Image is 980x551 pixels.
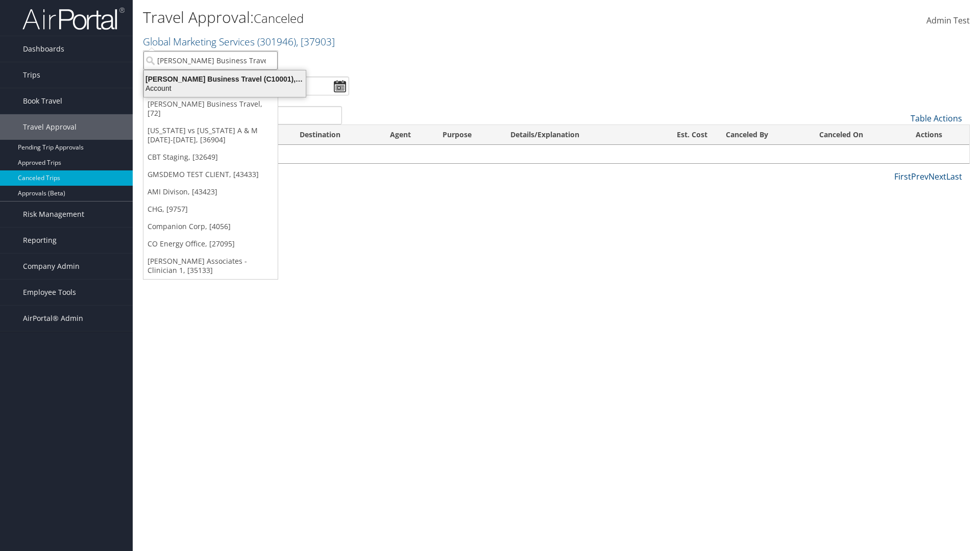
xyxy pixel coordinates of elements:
p: Filter: [143,54,694,67]
a: [US_STATE] vs [US_STATE] A & M [DATE]-[DATE], [36904] [143,122,278,148]
a: CO Energy Office, [27095] [143,235,278,253]
h1: Travel Approval: [143,7,694,28]
td: No data available in table [143,145,969,163]
input: Search Accounts [143,51,278,70]
img: airportal-logo.png [22,7,125,31]
span: AirPortal® Admin [23,306,83,331]
a: CHG, [9757] [143,201,278,218]
span: Trips [23,62,40,88]
span: Book Travel [23,88,62,114]
small: Canceled [254,10,304,27]
a: Prev [911,171,928,182]
th: Purpose [433,125,501,145]
div: [PERSON_NAME] Business Travel (C10001), [72] [138,74,312,84]
a: Companion Corp, [4056] [143,218,278,235]
span: Company Admin [23,254,80,279]
div: Account [138,84,312,93]
span: ( 301946 ) [257,35,296,48]
span: Admin Test [926,15,970,26]
a: First [894,171,911,182]
a: [PERSON_NAME] Associates - Clinician 1, [35133] [143,253,278,279]
th: Destination: activate to sort column ascending [290,125,381,145]
span: Employee Tools [23,280,76,305]
a: Table Actions [911,113,962,124]
span: Reporting [23,228,57,253]
a: Admin Test [926,5,970,37]
span: Dashboards [23,36,64,62]
a: AMI Divison, [43423] [143,183,278,201]
th: Details/Explanation [501,125,646,145]
a: GMSDEMO TEST CLIENT, [43433] [143,166,278,183]
th: Canceled On: activate to sort column ascending [810,125,906,145]
th: Canceled By: activate to sort column ascending [717,125,810,145]
span: , [ 37903 ] [296,35,335,48]
th: Est. Cost: activate to sort column ascending [646,125,717,145]
a: Next [928,171,946,182]
a: [PERSON_NAME] Business Travel, [72] [143,95,278,122]
th: Actions [906,125,969,145]
a: Global Marketing Services [143,35,335,48]
span: Travel Approval [23,114,77,140]
th: Agent [381,125,433,145]
a: CBT Staging, [32649] [143,148,278,166]
span: Risk Management [23,202,84,227]
a: Last [946,171,962,182]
